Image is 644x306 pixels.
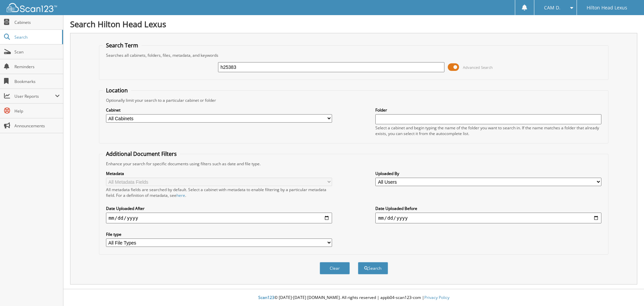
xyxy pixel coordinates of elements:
span: Cabinets [14,19,60,25]
span: User Reports [14,93,55,99]
label: Date Uploaded After [106,206,332,211]
label: File type [106,231,332,237]
span: Scan [14,49,60,55]
span: Search [14,34,59,40]
label: Folder [375,107,601,113]
span: Reminders [14,64,60,70]
legend: Location [103,87,131,94]
span: Scan123 [258,295,274,300]
a: here [176,192,185,198]
label: Cabinet [106,107,332,113]
button: Search [358,262,388,274]
div: Enhance your search for specific documents using filters such as date and file type. [103,161,605,167]
h1: Search Hilton Head Lexus [70,18,637,30]
span: Advanced Search [463,65,493,70]
div: © [DATE]-[DATE] [DOMAIN_NAME]. All rights reserved | appb04-scan123-com | [63,290,644,306]
input: end [375,213,601,223]
input: start [106,213,332,223]
span: Hilton Head Lexus [587,6,627,10]
label: Uploaded By [375,171,601,176]
span: Announcements [14,123,60,129]
span: Bookmarks [14,79,60,84]
a: Privacy Policy [424,295,449,300]
legend: Search Term [103,42,142,49]
img: scan123-logo-white.svg [7,3,57,12]
label: Metadata [106,171,332,176]
div: Optionally limit your search to a particular cabinet or folder [103,97,605,103]
button: Clear [320,262,350,274]
span: CAM D. [544,6,560,10]
legend: Additional Document Filters [103,150,180,158]
label: Date Uploaded Before [375,206,601,211]
div: Select a cabinet and begin typing the name of the folder you want to search in. If the name match... [375,125,601,136]
span: Help [14,108,60,114]
div: Searches all cabinets, folders, files, metadata, and keywords [103,52,605,58]
div: All metadata fields are searched by default. Select a cabinet with metadata to enable filtering b... [106,187,332,198]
